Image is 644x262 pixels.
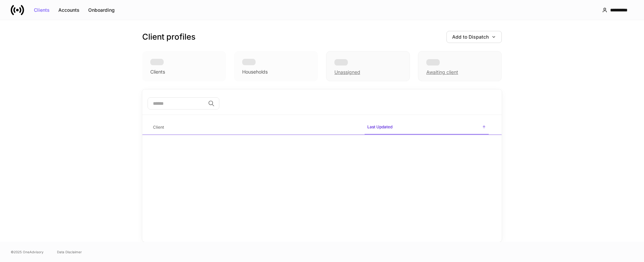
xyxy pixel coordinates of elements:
[153,124,164,130] h6: Client
[142,32,196,42] h3: Client profiles
[54,5,84,15] button: Accounts
[452,35,496,39] div: Add to Dispatch
[84,5,119,15] button: Onboarding
[34,8,50,12] div: Clients
[334,69,360,76] div: Unassigned
[11,249,44,255] span: © 2025 OneAdvisory
[426,69,458,76] div: Awaiting client
[242,69,268,75] div: Households
[150,121,359,134] span: Client
[446,31,502,43] button: Add to Dispatch
[88,8,115,12] div: Onboarding
[367,124,392,130] h6: Last Updated
[30,5,54,15] button: Clients
[57,249,82,255] a: Data Disclaimer
[365,120,489,135] span: Last Updated
[150,69,165,75] div: Clients
[58,8,79,12] div: Accounts
[326,51,410,81] div: Unassigned
[418,51,502,81] div: Awaiting client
